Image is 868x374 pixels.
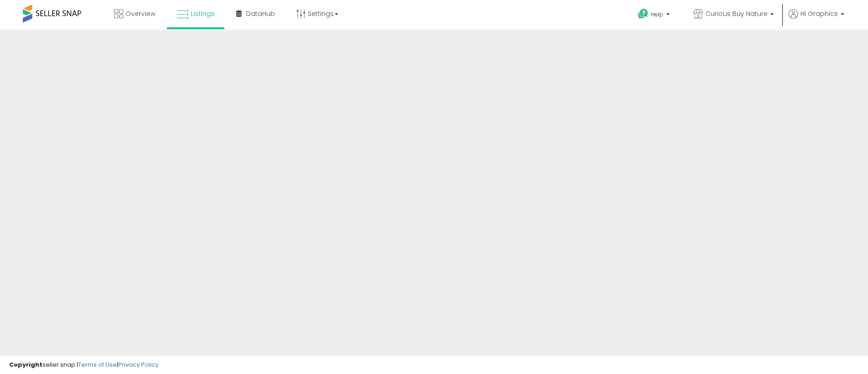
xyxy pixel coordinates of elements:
span: DataHub [246,9,275,18]
span: Hi Graphics [800,9,838,18]
i: Get Help [637,8,649,20]
a: Privacy Policy [118,360,158,369]
a: Help [631,1,679,30]
span: Help [651,11,663,18]
span: Overview [126,9,155,18]
a: Terms of Use [78,360,117,369]
strong: Copyright [9,360,42,369]
a: Hi Graphics [789,9,844,30]
div: seller snap | | [9,361,158,369]
span: Listings [191,9,215,18]
span: Curious Buy Nature [705,9,768,18]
